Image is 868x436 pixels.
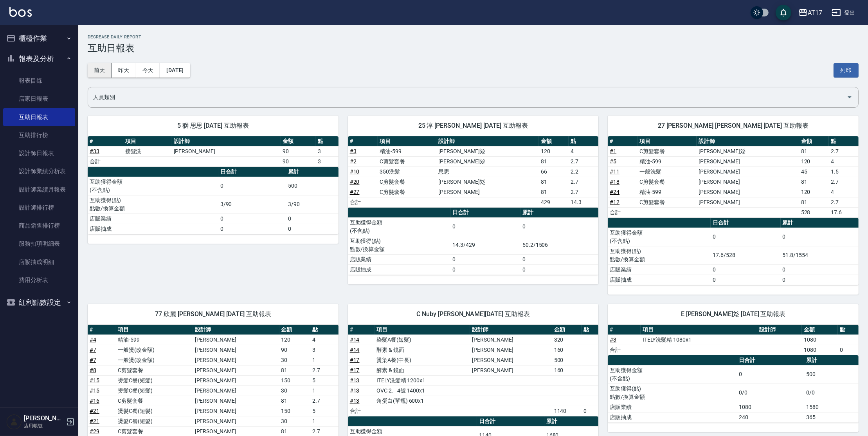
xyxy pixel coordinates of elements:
th: 金額 [281,136,316,147]
th: # [88,136,123,147]
td: [PERSON_NAME]彣 [436,177,539,187]
td: 0/0 [737,384,805,402]
td: [PERSON_NAME] [193,335,279,345]
h5: [PERSON_NAME] [24,414,64,422]
td: [PERSON_NAME] [193,345,279,355]
td: C剪髮套餐 [638,177,697,187]
td: 燙髮C餐(短髮) [116,416,193,426]
td: 81 [799,197,829,207]
td: 店販業績 [608,264,711,275]
button: 今天 [136,63,160,78]
th: 金額 [799,136,829,147]
td: 2.7 [829,197,859,207]
p: 店用帳號 [24,422,64,429]
table: a dense table [348,136,599,208]
td: 5 [310,406,339,416]
button: 登出 [828,5,859,20]
td: 120 [799,187,829,197]
th: 日合計 [451,208,520,218]
img: Logo [9,7,32,17]
a: 互助排行榜 [3,126,75,144]
a: #24 [610,189,619,195]
button: 紅利點數設定 [3,292,75,313]
td: 0 [711,264,780,275]
td: 30 [279,416,310,426]
td: 500 [804,365,859,384]
td: 燙髮C餐(短髮) [116,375,193,385]
td: 精油-599 [638,156,697,166]
td: 4 [829,187,859,197]
td: [PERSON_NAME] [697,166,799,177]
td: 酵素 & 鏡面 [375,345,470,355]
a: #4 [90,336,96,343]
th: # [608,136,637,147]
td: OVC 2、4號 1400x1 [375,385,470,396]
td: 店販抽成 [608,412,737,422]
th: 累計 [804,355,859,365]
th: # [348,136,378,147]
td: 角蛋白(單瓶) 600x1 [375,396,470,406]
th: 日合計 [737,355,805,365]
a: #21 [90,418,99,424]
td: 店販業績 [88,213,218,224]
td: [PERSON_NAME]彣 [697,146,799,156]
td: 150 [279,406,310,416]
td: 0 [520,264,598,275]
td: 30 [279,355,310,365]
td: 合計 [348,406,375,416]
th: 設計師 [757,325,802,335]
td: 320 [552,335,582,345]
a: 設計師業績分析表 [3,162,75,180]
span: 27 [PERSON_NAME] [PERSON_NAME] [DATE] 互助報表 [617,122,849,130]
td: ITELY洗髮精 1200x1 [375,375,470,385]
td: 17.6/528 [711,246,780,264]
button: 前天 [88,63,112,78]
td: ITELY洗髮精 1080x1 [641,335,757,345]
th: 累計 [544,416,599,427]
td: 240 [737,412,805,422]
a: #14 [350,336,360,343]
td: 1080 [737,402,805,412]
th: 累計 [286,167,338,177]
td: [PERSON_NAME]彣 [436,156,539,166]
button: save [776,5,791,20]
td: 互助獲得(點) 點數/換算金額 [608,246,711,264]
td: [PERSON_NAME] [697,197,799,207]
td: 燙髮C餐(短髮) [116,385,193,396]
a: #13 [350,387,360,394]
td: 0 [520,217,598,236]
th: 累計 [781,218,859,228]
th: 日合計 [218,167,286,177]
td: [PERSON_NAME] [436,187,539,197]
th: 金額 [539,136,569,147]
td: 1 [310,416,339,426]
td: 14.3/429 [451,236,520,254]
td: 0/0 [804,384,859,402]
td: C剪髮套餐 [378,187,436,197]
h3: 互助日報表 [88,43,859,54]
td: 81 [279,396,310,406]
th: # [348,325,375,335]
a: 費用分析表 [3,271,75,289]
td: 1 [310,355,339,365]
a: #10 [350,168,360,175]
td: 66 [539,166,569,177]
td: C剪髮套餐 [378,156,436,166]
span: 77 欣麗 [PERSON_NAME] [DATE] 互助報表 [97,310,329,318]
td: 350洗髮 [378,166,436,177]
td: [PERSON_NAME] [193,385,279,396]
td: [PERSON_NAME] [193,355,279,365]
td: 4 [569,146,598,156]
td: 81 [539,187,569,197]
th: # [608,325,641,335]
td: 120 [799,156,829,166]
a: 設計師排行榜 [3,199,75,217]
td: 合計 [608,207,637,217]
td: 4 [310,335,339,345]
table: a dense table [608,325,859,355]
td: 2.7 [310,396,339,406]
td: 1140 [552,406,582,416]
td: 互助獲得金額 (不含點) [348,217,451,236]
td: 一般燙(改金額) [116,355,193,365]
td: 精油-599 [378,146,436,156]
